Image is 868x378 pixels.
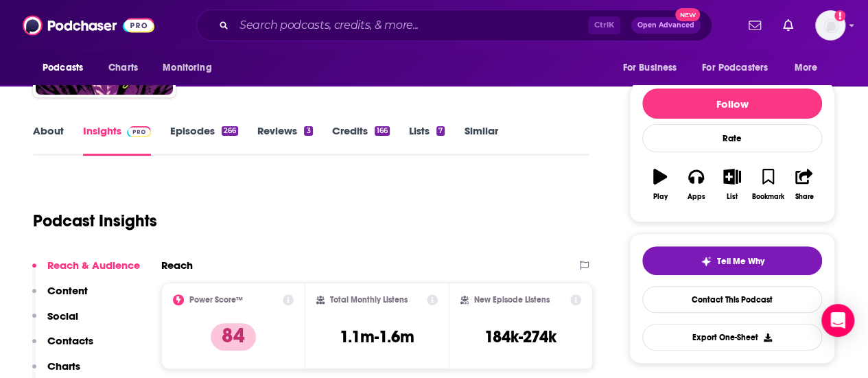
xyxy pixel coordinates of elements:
[717,256,764,267] span: Tell Me Why
[752,193,784,201] div: Bookmark
[642,88,822,119] button: Follow
[340,327,414,347] h3: 1.1m-1.6m
[32,309,78,335] button: Social
[743,14,766,37] a: Show notifications dropdown
[47,359,80,373] p: Charts
[33,211,157,231] h1: Podcast Insights
[727,193,738,201] div: List
[795,58,818,78] span: More
[815,10,845,40] img: User Profile
[332,124,390,156] a: Credits166
[714,160,750,209] button: List
[211,323,256,351] p: 84
[196,10,712,41] div: Search podcasts, credits, & more...
[409,124,445,156] a: Lists7
[693,55,788,81] button: open menu
[675,8,700,21] span: New
[688,193,705,201] div: Apps
[222,126,238,136] div: 266
[83,124,151,156] a: InsightsPodchaser Pro
[815,10,845,40] span: Logged in as sierra.swanson
[257,124,312,156] a: Reviews3
[622,58,677,78] span: For Business
[163,58,211,78] span: Monitoring
[43,58,83,78] span: Podcasts
[127,126,151,137] img: Podchaser Pro
[436,126,445,136] div: 7
[653,193,668,201] div: Play
[484,327,556,347] h3: 184k-274k
[815,10,845,40] button: Show profile menu
[32,284,88,309] button: Content
[170,124,238,156] a: Episodes266
[464,124,497,156] a: Similar
[637,22,694,29] span: Open Advanced
[304,126,312,136] div: 3
[821,304,854,337] div: Open Intercom Messenger
[642,124,822,152] div: Rate
[678,160,714,209] button: Apps
[23,12,154,38] img: Podchaser - Follow, Share and Rate Podcasts
[234,14,588,36] input: Search podcasts, credits, & more...
[33,124,64,156] a: About
[474,295,550,305] h2: New Episode Listens
[153,55,229,81] button: open menu
[701,256,712,267] img: tell me why sparkle
[642,286,822,313] a: Contact This Podcast
[631,17,701,34] button: Open AdvancedNew
[375,126,390,136] div: 166
[161,259,193,272] h2: Reach
[189,295,243,305] h2: Power Score™
[786,160,822,209] button: Share
[702,58,768,78] span: For Podcasters
[47,309,78,322] p: Social
[108,58,138,78] span: Charts
[642,246,822,275] button: tell me why sparkleTell Me Why
[47,259,140,272] p: Reach & Audience
[642,160,678,209] button: Play
[613,55,694,81] button: open menu
[330,295,408,305] h2: Total Monthly Listens
[785,55,835,81] button: open menu
[777,14,799,37] a: Show notifications dropdown
[750,160,786,209] button: Bookmark
[32,259,140,284] button: Reach & Audience
[33,55,101,81] button: open menu
[32,334,93,359] button: Contacts
[47,284,88,297] p: Content
[99,55,146,81] a: Charts
[795,193,813,201] div: Share
[642,324,822,351] button: Export One-Sheet
[834,10,845,21] svg: Add a profile image
[47,334,93,347] p: Contacts
[588,16,620,34] span: Ctrl K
